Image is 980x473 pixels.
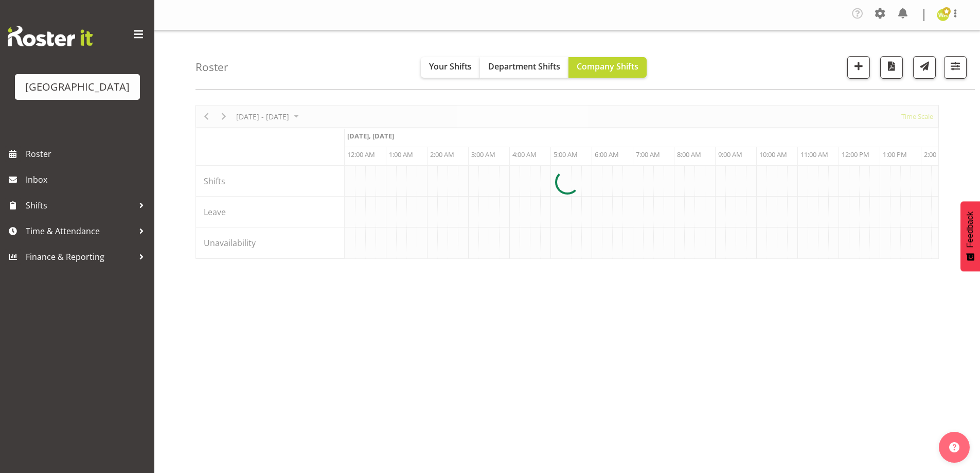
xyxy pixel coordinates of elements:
[26,146,149,162] span: Roster
[8,26,93,46] img: Rosterit website logo
[847,56,870,79] button: Add a new shift
[429,61,472,72] span: Your Shifts
[195,61,228,73] h4: Roster
[880,56,903,79] button: Download a PDF of the roster according to the set date range.
[488,61,560,72] span: Department Shifts
[944,56,967,79] button: Filter Shifts
[25,79,130,95] div: [GEOGRAPHIC_DATA]
[421,57,480,78] button: Your Shifts
[568,57,647,78] button: Company Shifts
[26,198,134,213] span: Shifts
[960,201,980,271] button: Feedback - Show survey
[937,9,949,21] img: wendy-auld9530.jpg
[26,172,149,187] span: Inbox
[480,57,568,78] button: Department Shifts
[949,442,959,452] img: help-xxl-2.png
[26,249,134,265] span: Finance & Reporting
[913,56,936,79] button: Send a list of all shifts for the selected filtered period to all rostered employees.
[966,212,975,248] span: Feedback
[577,61,638,72] span: Company Shifts
[26,223,134,239] span: Time & Attendance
